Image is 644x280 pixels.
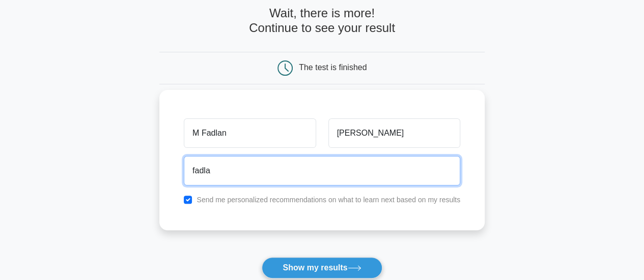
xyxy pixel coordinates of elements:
[262,257,382,278] button: Show my results
[184,118,316,148] input: First name
[197,196,460,204] label: Send me personalized recommendations on what to learn next based on my results
[159,6,485,36] h4: Wait, there is more! Continue to see your result
[328,118,460,148] input: Last name
[299,63,367,72] div: The test is finished
[184,156,460,185] input: Email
